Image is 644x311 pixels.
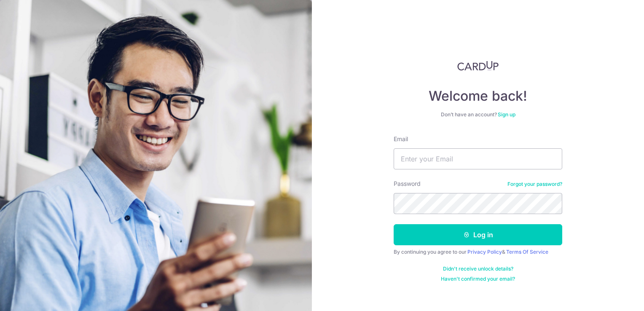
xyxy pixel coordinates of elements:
[498,111,515,118] a: Sign up
[394,180,421,188] label: Password
[441,276,515,282] a: Haven't confirmed your email?
[457,61,499,71] img: CardUp Logo
[443,265,513,272] a: Didn't receive unlock details?
[394,111,562,118] div: Don’t have an account?
[467,249,502,255] a: Privacy Policy
[394,135,408,143] label: Email
[506,249,548,255] a: Terms Of Service
[394,224,562,245] button: Log in
[394,148,562,169] input: Enter your Email
[394,249,562,255] div: By continuing you agree to our &
[507,181,562,188] a: Forgot your password?
[394,88,562,105] h4: Welcome back!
